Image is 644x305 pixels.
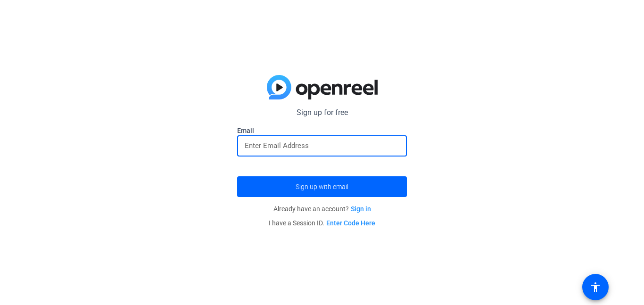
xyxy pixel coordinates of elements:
[267,75,378,99] img: blue-gradient.svg
[237,176,407,197] button: Sign up with email
[245,140,399,151] input: Enter Email Address
[590,281,601,293] mat-icon: accessibility
[237,107,407,118] p: Sign up for free
[326,219,375,227] a: Enter Code Here
[273,205,371,213] span: Already have an account?
[351,205,371,213] a: Sign in
[269,219,375,227] span: I have a Session ID.
[237,126,407,135] label: Email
